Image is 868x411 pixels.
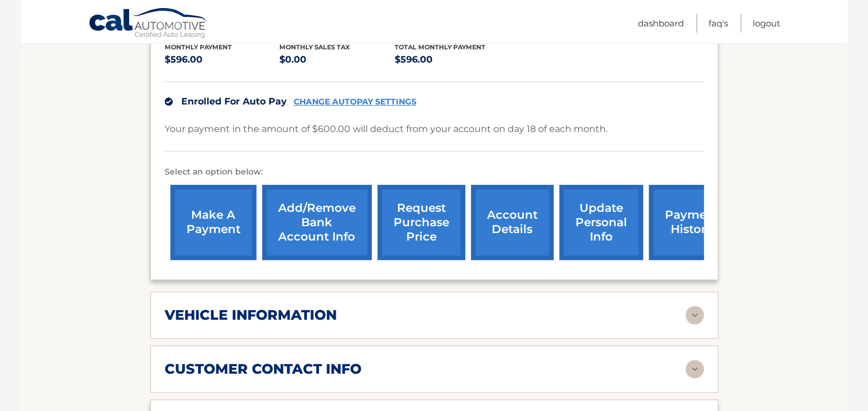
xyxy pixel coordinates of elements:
span: Enrolled For Auto Pay [181,96,287,107]
img: check.svg [165,98,173,106]
a: CHANGE AUTOPAY SETTINGS [294,97,417,107]
a: Cal Automotive [88,7,209,41]
a: payment history [649,185,735,260]
span: Monthly sales Tax [279,43,350,51]
img: accordion-rest.svg [686,360,704,378]
p: $596.00 [395,52,510,68]
a: Add/Remove bank account info [262,185,372,260]
a: request purchase price [377,185,465,260]
a: make a payment [170,185,256,260]
img: accordion-rest.svg [686,306,704,324]
a: update personal info [559,185,643,260]
a: Dashboard [638,14,684,33]
a: account details [471,185,554,260]
h2: customer contact info [165,360,361,378]
h2: vehicle information [165,307,337,324]
a: Logout [753,14,780,33]
p: $0.00 [279,52,395,68]
span: Monthly Payment [165,43,232,51]
a: FAQ's [709,14,728,33]
p: Your payment in the amount of $600.00 will deduct from your account on day 18 of each month. [165,121,608,137]
p: Select an option below: [165,165,704,179]
span: Total Monthly Payment [395,43,485,51]
p: $596.00 [165,52,280,68]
